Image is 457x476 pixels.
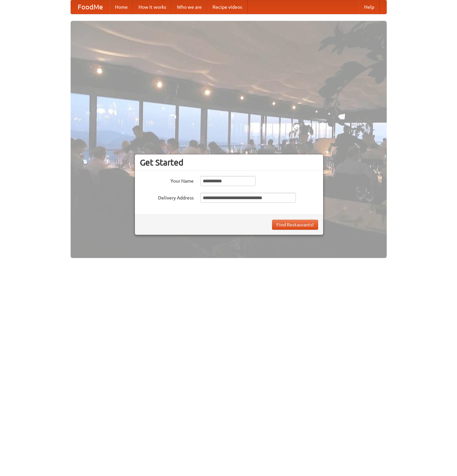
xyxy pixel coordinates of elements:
h3: Get Started [140,157,318,168]
a: Recipe videos [207,0,247,14]
a: How it works [133,0,172,14]
label: Your Name [140,176,194,184]
label: Delivery Address [140,193,194,201]
button: Find Restaurants! [272,220,318,230]
a: Who we are [172,0,207,14]
a: Help [359,0,380,14]
a: Home [110,0,133,14]
a: FoodMe [71,0,110,14]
